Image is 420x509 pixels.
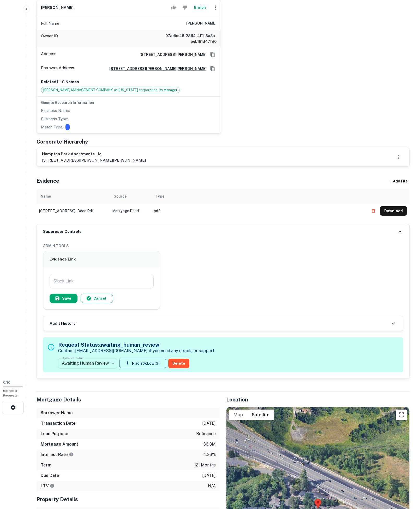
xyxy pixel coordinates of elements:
span: 0 / 10 [3,381,10,384]
h5: Mortgage Details [37,396,220,404]
p: [STREET_ADDRESS][PERSON_NAME][PERSON_NAME] [42,157,146,163]
button: Save [50,294,77,303]
h6: Mortgage Amount [41,441,78,447]
p: Contact [EMAIL_ADDRESS][DOMAIN_NAME] if you need any details or support. [58,348,215,354]
h5: Corporate Hierarchy [37,138,88,146]
th: Type [151,189,366,204]
h6: 07adbc46-2864-4111-8a3a-beb181d47fd0 [154,33,217,44]
button: Cancel [81,294,113,303]
div: scrollable content [37,189,410,224]
h6: Superuser Controls [43,229,82,235]
span: Borrower Requests [3,389,18,397]
p: [DATE] [202,420,216,427]
div: Name [41,193,51,199]
label: Update Status [62,356,83,360]
p: n/a [208,483,216,489]
iframe: Chat Widget [394,451,420,476]
h6: Interest Rate [41,452,74,458]
a: [STREET_ADDRESS][PERSON_NAME] [135,52,207,57]
button: Accept [169,2,178,13]
div: Awaiting Human Review [58,356,117,371]
button: Copy Address [209,51,217,58]
p: Full Name [41,20,59,27]
h6: [PERSON_NAME] [186,20,217,27]
button: Priority:Low(3) [119,359,166,368]
h6: ADMIN TOOLS [43,243,403,249]
button: Delete file [369,207,378,215]
div: Type [155,193,164,199]
h6: Evidence Link [50,256,154,262]
h6: hampton park apartments llc [42,151,146,157]
p: Match Type: [41,124,63,130]
a: [STREET_ADDRESS][PERSON_NAME][PERSON_NAME] [105,66,207,72]
p: Related LLC Names [41,79,217,85]
p: [DATE] [202,472,216,479]
button: Toggle fullscreen view [396,410,407,420]
h5: Request Status: awaiting_human_review [58,341,215,349]
h6: Audit History [50,321,75,327]
button: Copy Address [209,65,217,73]
h6: Transaction Date [41,420,76,427]
button: Delete [168,359,189,368]
div: + Add File [380,176,417,186]
p: 4.36% [203,452,216,458]
h5: Evidence [37,177,59,185]
svg: The interest rates displayed on the website are for informational purposes only and may be report... [69,452,74,457]
div: Source [114,193,127,199]
h5: Property Details [37,495,220,503]
h6: Borrower Name [41,410,73,416]
span: [PERSON_NAME] MANAGEMENT COMPANY, an [US_STATE] corporation, its Manager [41,87,179,93]
p: Borrower Address [41,65,74,73]
h6: [PERSON_NAME] [41,5,74,11]
h6: LTV [41,483,55,489]
button: Reject [180,2,189,13]
h6: Loan Purpose [41,431,68,437]
p: Business Type: [41,116,68,122]
button: Enrich [191,2,208,13]
h6: Term [41,462,51,468]
th: Source [110,189,151,204]
button: Show satellite imagery [247,410,274,420]
p: refinance [196,431,216,437]
p: Owner ID [41,33,58,44]
h6: Due Date [41,472,59,479]
svg: LTVs displayed on the website are for informational purposes only and may be reported incorrectly... [50,483,55,488]
h5: Location [226,396,410,404]
p: $6.3m [203,441,216,447]
button: Show street map [229,410,247,420]
td: pdf [151,204,366,218]
button: Download [380,206,407,216]
th: Name [37,189,110,204]
p: Business Name: [41,108,70,114]
td: Mortgage Deed [110,204,151,218]
h6: Google Research Information [41,100,217,105]
p: 121 months [194,462,216,468]
p: Address [41,51,56,58]
td: [STREET_ADDRESS] - deed.pdf [37,204,110,218]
